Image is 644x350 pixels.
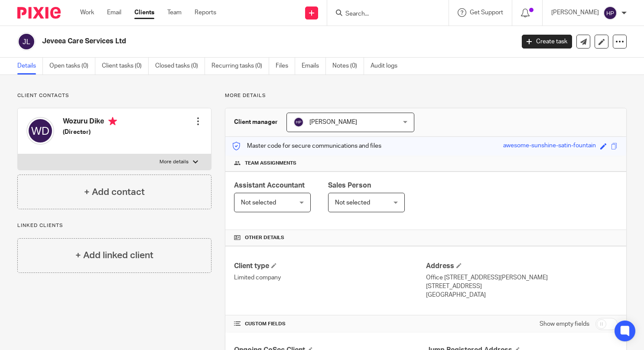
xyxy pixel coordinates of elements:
[107,8,121,17] a: Email
[540,320,589,328] label: Show empty fields
[426,282,618,291] p: [STREET_ADDRESS]
[503,141,596,151] div: awesome-sunshine-satin-fountain
[75,249,153,262] h4: + Add linked client
[102,58,149,75] a: Client tasks (0)
[108,117,117,126] i: Primary
[293,117,304,127] img: svg%3E
[134,8,154,17] a: Clients
[328,182,371,189] span: Sales Person
[84,185,145,199] h4: + Add contact
[234,273,426,282] p: Limited company
[167,8,182,17] a: Team
[245,234,284,241] span: Other details
[159,159,189,165] p: More details
[63,128,117,136] h5: (Director)
[371,58,404,75] a: Audit logs
[470,10,503,16] span: Get Support
[276,58,295,75] a: Files
[26,117,54,145] img: svg%3E
[17,222,211,229] p: Linked clients
[522,35,572,49] a: Create task
[225,92,627,99] p: More details
[335,200,370,206] span: Not selected
[332,58,364,75] a: Notes (0)
[234,321,426,327] h4: CUSTOM FIELDS
[80,8,94,17] a: Work
[302,58,326,75] a: Emails
[426,273,618,282] p: Office [STREET_ADDRESS][PERSON_NAME]
[345,10,423,18] input: Search
[42,37,416,46] h2: Jeveea Care Services Ltd
[17,92,211,99] p: Client contacts
[551,8,599,17] p: [PERSON_NAME]
[17,32,36,51] img: svg%3E
[234,182,305,189] span: Assistant Accountant
[63,117,117,128] h4: Wozuru Dike
[426,291,618,299] p: [GEOGRAPHIC_DATA]
[241,200,276,206] span: Not selected
[211,58,269,75] a: Recurring tasks (0)
[245,160,296,167] span: Team assignments
[232,142,381,150] p: Master code for secure communications and files
[49,58,95,75] a: Open tasks (0)
[234,262,426,271] h4: Client type
[17,58,43,75] a: Details
[309,119,357,125] span: [PERSON_NAME]
[603,6,617,20] img: svg%3E
[426,262,618,271] h4: Address
[17,7,61,19] img: Pixie
[195,8,216,17] a: Reports
[155,58,205,75] a: Closed tasks (0)
[234,118,278,126] h3: Client manager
